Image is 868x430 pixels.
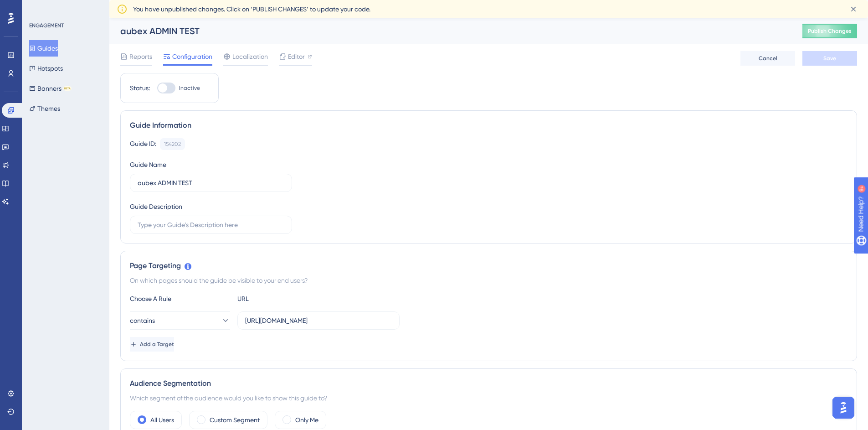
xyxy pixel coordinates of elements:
div: Audience Segmentation [130,378,847,389]
div: Guide Name [130,159,166,170]
span: Configuration [172,51,212,62]
input: Type your Guide’s Description here [138,220,284,230]
div: Guide Information [130,120,847,131]
input: yourwebsite.com/path [245,316,392,326]
div: Page Targeting [130,260,847,271]
label: All Users [150,414,174,425]
span: Localization [232,51,268,62]
iframe: UserGuiding AI Assistant Launcher [830,394,857,421]
div: Guide Description [130,201,182,212]
button: Hotspots [29,60,63,77]
div: aubex ADMIN TEST [120,25,780,37]
button: Add a Target [130,337,174,352]
button: Cancel [740,51,795,66]
span: Inactive [179,84,200,92]
span: contains [130,315,155,326]
button: contains [130,311,230,330]
span: Add a Target [140,341,174,348]
div: Which segment of the audience would you like to show this guide to? [130,393,847,404]
button: Guides [29,40,58,57]
label: Custom Segment [210,414,260,425]
span: Publish Changes [808,27,852,35]
button: Themes [29,100,60,117]
div: Guide ID: [130,138,156,150]
span: Save [823,55,836,62]
div: On which pages should the guide be visible to your end users? [130,275,847,286]
div: BETA [63,86,72,91]
div: Status: [130,83,150,93]
div: Choose A Rule [130,293,230,304]
span: Cancel [759,55,777,62]
input: Type your Guide’s Name here [138,178,284,188]
span: Reports [129,51,152,62]
div: 9+ [62,5,67,12]
label: Only Me [295,414,318,425]
button: Save [802,51,857,66]
button: Publish Changes [802,24,857,38]
div: URL [237,293,338,304]
span: You have unpublished changes. Click on ‘PUBLISH CHANGES’ to update your code. [133,4,370,15]
span: Editor [288,51,305,62]
div: ENGAGEMENT [29,22,64,29]
div: 154202 [164,140,181,148]
button: BannersBETA [29,80,72,97]
span: Need Help? [21,2,57,13]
